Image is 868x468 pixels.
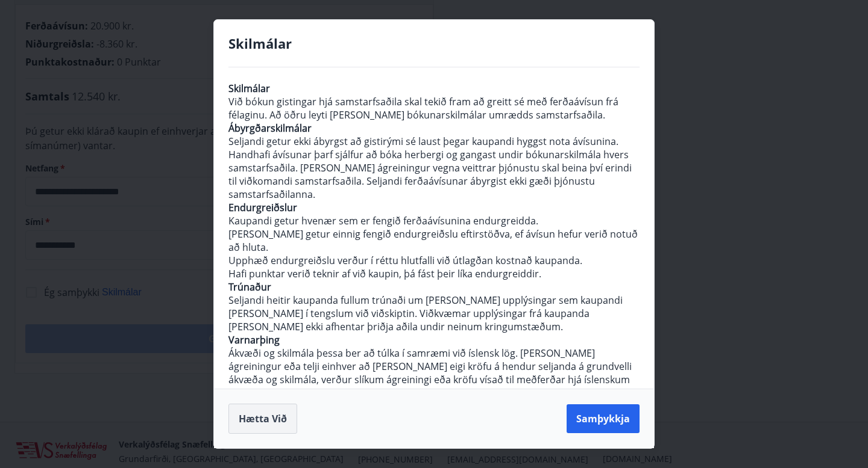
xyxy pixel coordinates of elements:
strong: Skilmálar [228,82,270,95]
p: Kaupandi getur hvenær sem er fengið ferðaávísunina endurgreidda. [228,214,640,227]
button: Samþykkja [567,404,640,433]
h4: Skilmálar [228,34,640,52]
strong: Ábyrgðarskilmálar [228,122,312,135]
strong: Varnarþing [228,333,280,346]
p: Seljandi heitir kaupanda fullum trúnaði um [PERSON_NAME] upplýsingar sem kaupandi [PERSON_NAME] í... [228,294,640,333]
p: Hafi punktar verið teknir af við kaupin, þá fást þeir líka endurgreiddir. [228,267,640,280]
button: Hætta við [228,404,297,434]
p: Seljandi getur ekki ábyrgst að gistirými sé laust þegar kaupandi hyggst nota ávísunina. Handhafi ... [228,135,640,201]
strong: Endurgreiðslur [228,201,297,214]
strong: Trúnaður [228,280,271,294]
p: Ákvæði og skilmála þessa ber að túlka í samræmi við íslensk lög. [PERSON_NAME] ágreiningur eða te... [228,346,640,399]
p: [PERSON_NAME] getur einnig fengið endurgreiðslu eftirstöðva, ef ávísun hefur verið notuð að hluta. [228,227,640,254]
p: Upphæð endurgreiðslu verður í réttu hlutfalli við útlagðan kostnað kaupanda. [228,254,640,267]
p: Við bókun gistingar hjá samstarfsaðila skal tekið fram að greitt sé með ferðaávísun frá félaginu.... [228,95,640,122]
